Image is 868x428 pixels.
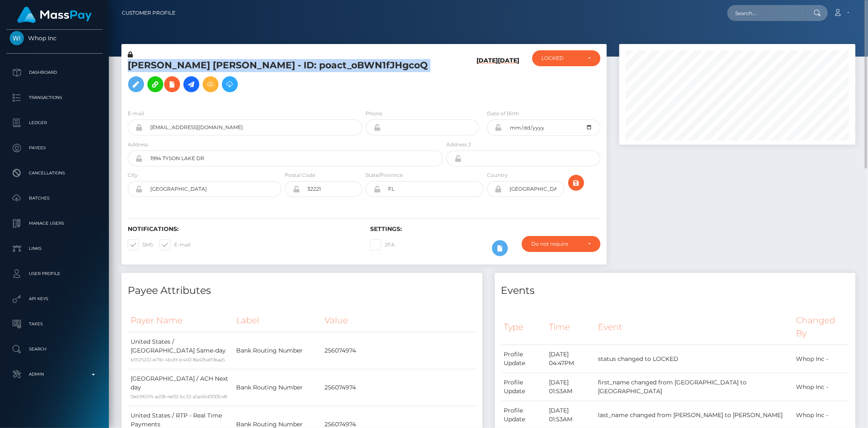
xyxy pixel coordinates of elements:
[366,110,382,117] label: Phone
[487,171,508,179] label: Country
[233,309,322,332] th: Label
[10,267,99,280] p: User Profile
[10,318,99,330] p: Taxes
[6,314,103,335] a: Taxes
[546,309,595,345] th: Time
[160,239,191,250] label: E-mail
[233,369,322,406] td: Bank Routing Number
[128,239,153,250] label: SMS
[128,110,144,117] label: E-mail
[6,339,103,360] a: Search
[6,87,103,108] a: Transactions
[128,141,148,148] label: Address
[322,369,476,406] td: 256074974
[128,283,476,298] h4: Payee Attributes
[10,343,99,355] p: Search
[595,345,793,373] td: status changed to LOCKED
[6,62,103,83] a: Dashboard
[10,31,24,45] img: Whop Inc
[366,171,403,179] label: State/Province
[6,188,103,209] a: Batches
[6,137,103,158] a: Payees
[131,394,227,399] small: 0eb96574-ad18-4e02-bc32-a5a46d000648
[6,112,103,133] a: Ledger
[793,373,849,401] td: Whop Inc -
[10,217,99,230] p: Manage Users
[501,283,850,298] h4: Events
[595,373,793,401] td: first_name changed from [GEOGRAPHIC_DATA] to [GEOGRAPHIC_DATA]
[531,241,581,247] div: Do not require
[128,309,233,332] th: Payer Name
[498,57,520,99] h6: [DATE]
[370,226,600,233] h6: Settings:
[370,239,395,250] label: 2FA
[128,369,233,406] td: [GEOGRAPHIC_DATA] / ACH Next day
[128,226,358,233] h6: Notifications:
[793,309,849,345] th: Changed By
[477,57,498,99] h6: [DATE]
[128,171,138,179] label: City
[285,171,315,179] label: Postal Code
[501,345,546,373] td: Profile Update
[322,332,476,369] td: 256074974
[793,345,849,373] td: Whop Inc -
[10,167,99,179] p: Cancellations
[6,238,103,259] a: Links
[6,364,103,385] a: Admin
[322,309,476,332] th: Value
[128,59,438,96] h5: [PERSON_NAME] [PERSON_NAME] - ID: poact_oBWN1fJHgcoQ
[10,242,99,255] p: Links
[131,357,225,363] small: b9125222-e71b-4bd9-b440-8a47ba97eaa5
[446,141,471,148] label: Address 2
[6,34,103,42] span: Whop Inc
[546,373,595,401] td: [DATE] 01:53AM
[727,5,806,21] input: Search...
[6,288,103,309] a: API Keys
[595,309,793,345] th: Event
[522,236,600,252] button: Do not require
[10,91,99,104] p: Transactions
[501,373,546,401] td: Profile Update
[487,110,519,117] label: Date of Birth
[10,368,99,381] p: Admin
[10,142,99,154] p: Payees
[10,293,99,305] p: API Keys
[17,7,92,23] img: MassPay Logo
[542,55,581,62] div: LOCKED
[501,309,546,345] th: Type
[128,332,233,369] td: United States / [GEOGRAPHIC_DATA] Same-day
[233,332,322,369] td: Bank Routing Number
[6,163,103,184] a: Cancellations
[183,76,199,92] a: Initiate Payout
[6,263,103,284] a: User Profile
[10,66,99,79] p: Dashboard
[546,345,595,373] td: [DATE] 04:47PM
[122,4,175,22] a: Customer Profile
[10,117,99,129] p: Ledger
[532,50,600,66] button: LOCKED
[10,192,99,205] p: Batches
[6,213,103,234] a: Manage Users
